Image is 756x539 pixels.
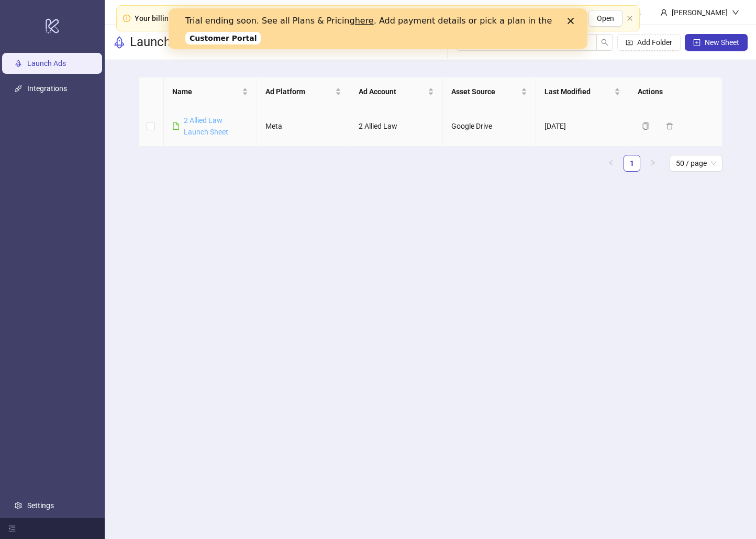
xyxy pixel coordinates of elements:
[650,160,656,166] span: right
[257,106,350,147] td: Meta
[265,86,333,97] span: Ad Platform
[399,9,409,16] div: Close
[603,155,619,172] li: Previous Page
[135,13,355,24] div: Your billing address is incomplete. Please complete it to continue.
[27,84,67,93] a: Integrations
[8,525,16,532] span: menu-fold
[624,155,640,172] li: 1
[642,122,649,130] span: copy
[443,77,536,106] th: Asset Source
[536,77,629,106] th: Last Modified
[257,77,350,106] th: Ad Platform
[624,155,640,171] a: 1
[603,155,619,172] button: left
[536,106,629,147] td: [DATE]
[169,8,587,49] iframe: Intercom live chat banner
[451,86,519,97] span: Asset Source
[693,39,701,46] span: plus-square
[597,14,614,23] span: Open
[588,10,622,27] button: Open
[626,39,633,46] span: folder-add
[627,15,633,22] button: close
[637,38,672,47] span: Add Folder
[443,106,536,147] td: Google Drive
[617,34,681,51] button: Add Folder
[164,77,257,106] th: Name
[668,7,732,18] div: [PERSON_NAME]
[172,86,240,97] span: Name
[676,155,716,171] span: 50 / page
[660,9,668,16] span: user
[172,122,180,130] span: file
[627,15,633,21] span: close
[685,34,748,51] button: New Sheet
[608,160,614,166] span: left
[732,9,739,16] span: down
[644,155,661,172] li: Next Page
[113,36,126,49] span: rocket
[544,86,612,97] span: Last Modified
[666,122,673,130] span: delete
[184,116,228,136] a: 2 Allied Law Launch Sheet
[27,501,54,510] a: Settings
[629,77,722,106] th: Actions
[350,77,443,106] th: Ad Account
[350,106,443,147] td: 2 Allied Law
[123,15,130,22] span: exclamation-circle
[705,38,739,47] span: New Sheet
[644,155,661,172] button: right
[670,155,722,172] div: Page Size
[27,59,66,68] a: Launch Ads
[601,39,608,46] span: search
[130,34,196,51] h3: Launch Ads
[359,86,426,97] span: Ad Account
